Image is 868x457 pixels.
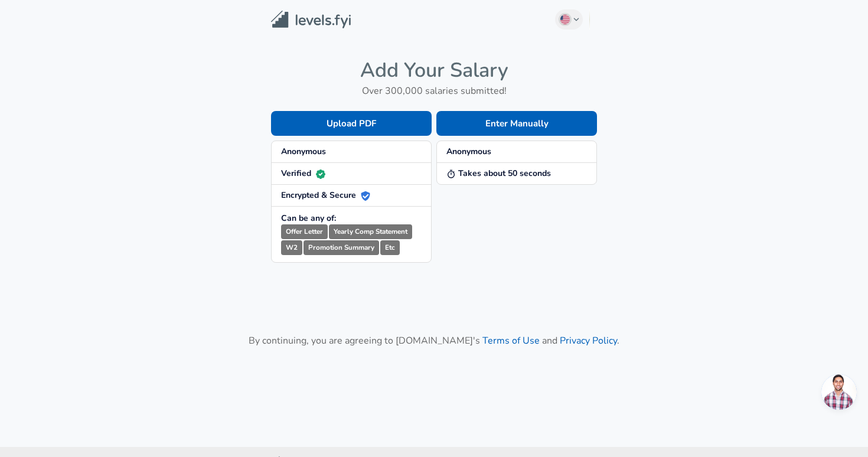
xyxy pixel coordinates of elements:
[329,224,412,239] small: Yearly Comp Statement
[271,83,597,99] h6: Over 300,000 salaries submitted!
[555,9,583,30] button: English (US)
[281,146,326,157] strong: Anonymous
[271,58,597,83] h4: Add Your Salary
[281,168,325,179] strong: Verified
[821,374,857,410] div: Open chat
[446,168,551,179] strong: Takes about 50 seconds
[281,213,336,224] strong: Can be any of:
[560,334,617,347] a: Privacy Policy
[271,11,351,29] img: Levels.fyi
[281,190,370,201] strong: Encrypted & Secure
[446,146,491,157] strong: Anonymous
[560,15,570,24] img: English (US)
[271,111,432,136] button: Upload PDF
[436,111,597,136] button: Enter Manually
[281,240,302,255] small: W2
[482,334,540,347] a: Terms of Use
[380,240,400,255] small: Etc
[281,224,328,239] small: Offer Letter
[304,240,379,255] small: Promotion Summary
